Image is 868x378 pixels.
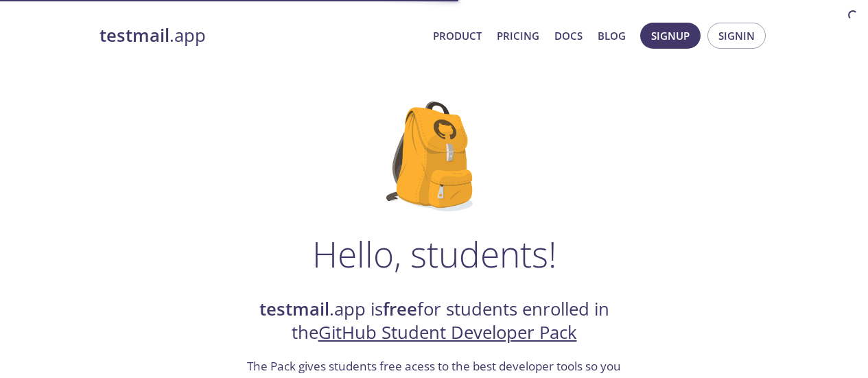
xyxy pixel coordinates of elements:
strong: testmail [259,297,329,321]
span: Signin [718,27,755,45]
img: github-student-backpack.png [386,102,482,211]
button: Signup [640,23,701,49]
a: testmail.app [99,24,422,47]
a: Docs [554,27,583,45]
a: Product [433,27,482,45]
h2: .app is for students enrolled in the [246,298,623,345]
h1: Hello, students! [312,233,556,274]
a: Blog [598,27,626,45]
a: GitHub Student Developer Pack [318,320,577,344]
span: Signup [651,27,690,45]
strong: testmail [99,23,169,47]
strong: free [383,297,417,321]
button: Signin [707,23,766,49]
a: Pricing [497,27,539,45]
